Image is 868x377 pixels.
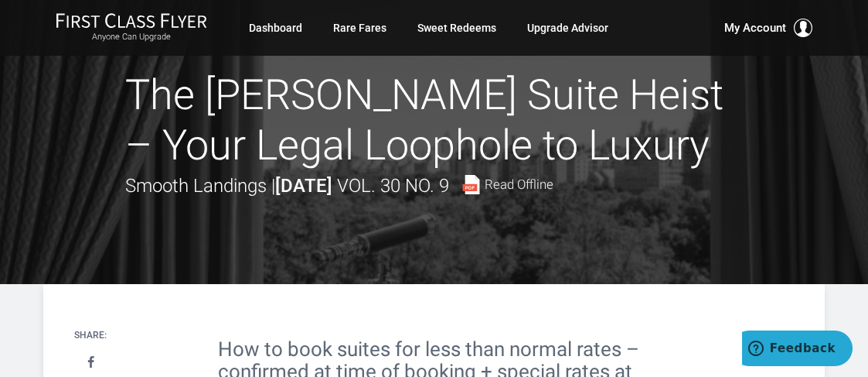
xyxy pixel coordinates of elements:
h4: Share: [74,331,107,341]
a: Dashboard [249,14,302,42]
div: Smooth Landings | [125,171,553,200]
a: Read Offline [461,175,553,194]
span: Vol. 30 No. 9 [337,175,449,197]
h1: The [PERSON_NAME] Suite Heist – Your Legal Loophole to Luxury [125,70,744,171]
a: Share [75,348,107,377]
button: My Account [724,19,812,37]
span: My Account [724,19,786,37]
img: First Class Flyer [56,12,207,29]
span: Read Offline [485,178,553,191]
a: Upgrade Advisor [527,14,608,42]
a: Sweet Redeems [417,14,496,42]
small: Anyone Can Upgrade [56,32,207,43]
strong: [DATE] [275,175,332,197]
img: pdf-file.svg [461,175,481,194]
iframe: Opens a widget where you can find more information [742,331,853,369]
a: First Class FlyerAnyone Can Upgrade [56,12,207,43]
a: Rare Fares [333,14,386,42]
